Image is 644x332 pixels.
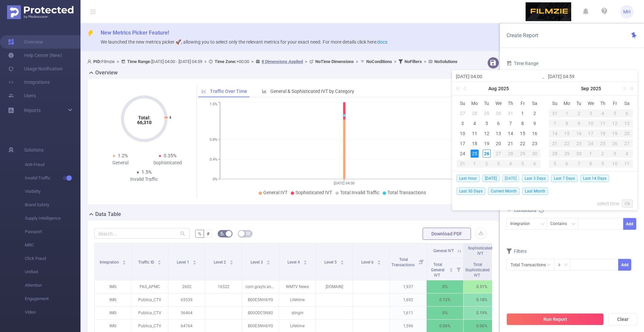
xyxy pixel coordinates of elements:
[340,190,379,195] span: Total Invalid Traffic
[621,119,633,127] div: 13
[423,228,471,240] button: Download PDF
[621,159,633,169] td: October 11, 2025
[621,82,627,95] a: Next month (PageDown)
[246,231,250,235] i: icon: table
[493,149,505,159] td: August 27, 2025
[517,150,529,158] div: 29
[573,128,585,139] td: September 16, 2025
[434,59,458,64] b: No Solutions
[590,82,602,95] a: 2025
[481,98,493,108] th: Tue
[549,128,561,139] td: September 14, 2025
[249,59,256,64] span: >
[315,59,354,64] b: No Time Dimensions
[8,75,50,89] a: Integrations
[469,149,481,159] td: August 25, 2025
[609,100,621,106] span: Fr
[471,150,479,158] div: 25
[597,197,619,210] a: select time
[549,119,561,127] div: 7
[573,118,585,128] td: September 9, 2025
[621,128,633,139] td: September 20, 2025
[621,108,633,118] td: September 6, 2025
[609,109,621,117] div: 5
[573,109,585,117] div: 2
[609,98,621,108] th: Fri
[585,118,597,128] td: September 10, 2025
[549,149,561,159] td: September 28, 2025
[24,108,41,113] span: Reports
[488,82,497,95] a: Aug
[517,118,529,128] td: August 8, 2025
[459,119,467,127] div: 3
[608,313,637,325] button: Clear
[457,98,469,108] th: Sun
[25,171,80,185] span: Invalid Traffic
[597,98,609,108] th: Thu
[482,175,499,182] span: [DATE]
[609,139,621,149] td: September 26, 2025
[529,100,541,106] span: Sa
[8,49,62,62] a: Help Center (New)
[457,100,469,106] span: Su
[457,159,469,169] td: August 31, 2025
[531,119,539,127] div: 9
[93,59,101,64] b: PID:
[459,109,467,117] div: 27
[585,109,597,117] div: 3
[558,259,565,270] div: ≥
[24,143,44,157] span: Solutions
[561,159,573,169] td: October 6, 2025
[517,108,529,118] td: August 1, 2025
[334,181,355,185] tspan: [DATE] 04:00
[87,30,94,37] i: icon: thunderbolt
[585,140,597,148] div: 24
[573,159,585,169] td: October 7, 2025
[529,159,541,169] td: September 6, 2025
[481,160,493,168] div: 2
[549,129,561,137] div: 14
[377,39,387,45] a: docs
[457,108,469,118] td: July 27, 2025
[483,109,491,117] div: 29
[506,61,538,66] span: Time Range
[115,59,121,64] span: >
[561,100,573,106] span: Mo
[573,100,585,106] span: Tu
[506,119,515,127] div: 7
[469,159,481,169] td: September 1, 2025
[585,159,597,169] td: October 8, 2025
[585,149,597,159] td: October 1, 2025
[506,32,538,39] span: Create Report
[493,160,505,168] div: 3
[597,129,609,137] div: 18
[471,129,479,137] div: 11
[561,108,573,118] td: September 1, 2025
[457,175,480,182] span: Last Hour
[621,149,633,159] td: October 4, 2025
[504,98,517,108] th: Thu
[493,108,505,118] td: July 30, 2025
[597,109,609,117] div: 4
[621,129,633,137] div: 20
[529,128,541,139] td: August 16, 2025
[585,119,597,127] div: 10
[469,139,481,149] td: August 18, 2025
[573,108,585,118] td: September 2, 2025
[504,149,517,159] td: August 28, 2025
[483,119,491,127] div: 5
[585,160,597,168] div: 8
[296,190,332,195] span: Sophisticated IVT
[493,100,505,106] span: We
[87,59,93,64] i: icon: user
[469,100,481,106] span: Mo
[506,140,515,148] div: 21
[25,292,80,306] span: Engagement
[469,128,481,139] td: August 11, 2025
[456,72,541,80] input: Start date
[213,177,217,181] tspan: 0%
[25,225,80,238] span: Passport
[585,129,597,137] div: 17
[597,149,609,159] td: October 2, 2025
[517,98,529,108] th: Fri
